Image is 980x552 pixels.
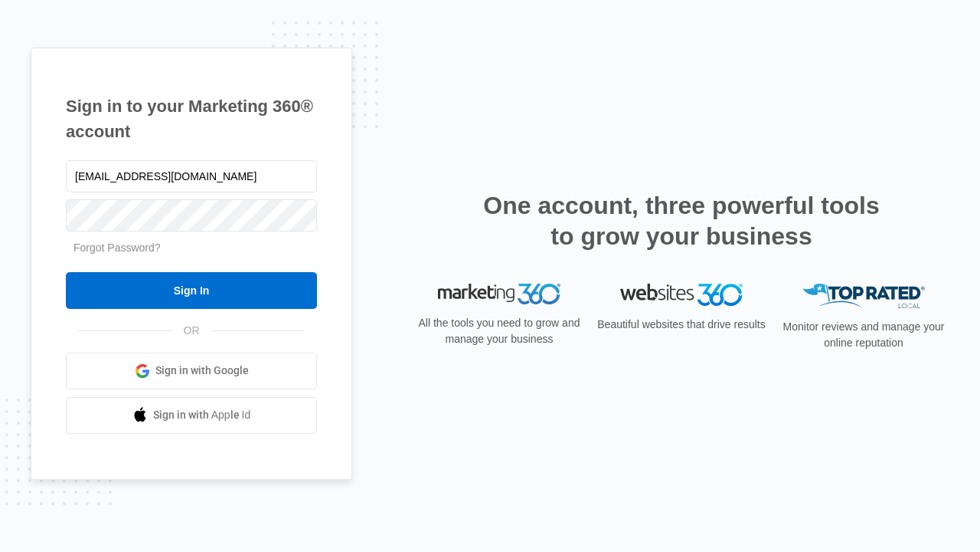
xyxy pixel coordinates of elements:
[173,323,211,339] span: OR
[66,397,317,434] a: Sign in with Apple Id
[479,190,884,251] h2: One account, three powerful tools to grow your business
[66,94,317,144] h1: Sign in to your Marketing 360® account
[153,407,251,423] span: Sign in with Apple Id
[73,242,161,254] a: Forgot Password?
[438,284,560,305] img: Marketing 360
[413,315,585,347] p: All the tools you need to grow and manage your business
[620,284,743,306] img: Websites 360
[778,319,949,351] p: Monitor reviews and manage your online reputation
[66,272,317,309] input: Sign In
[66,160,317,192] input: Email
[596,317,767,333] p: Beautiful websites that drive results
[66,353,317,389] a: Sign in with Google
[802,284,925,309] img: Top Rated Local
[155,363,249,379] span: Sign in with Google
